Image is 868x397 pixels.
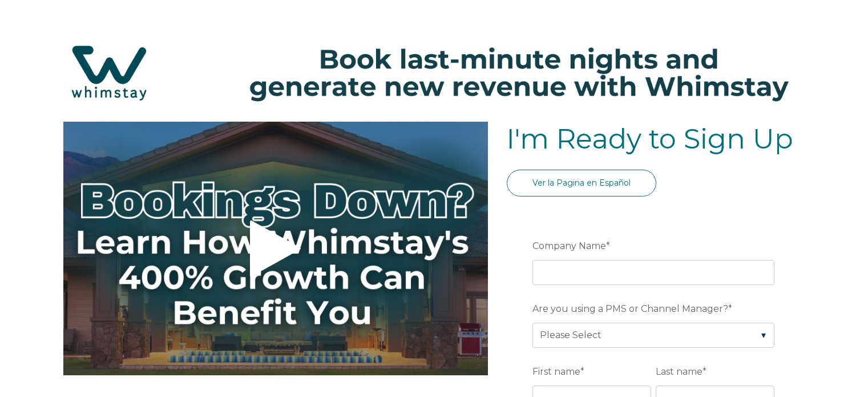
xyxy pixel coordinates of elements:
[656,363,703,380] span: Last name
[532,363,580,380] span: First name
[507,122,793,155] span: I'm Ready to Sign Up
[532,237,606,255] span: Company Name
[532,300,728,318] span: Are you using a PMS or Channel Manager?
[507,170,656,197] a: Ver la Pagina en Español
[11,28,857,118] img: Hubspot header for SSOB (4)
